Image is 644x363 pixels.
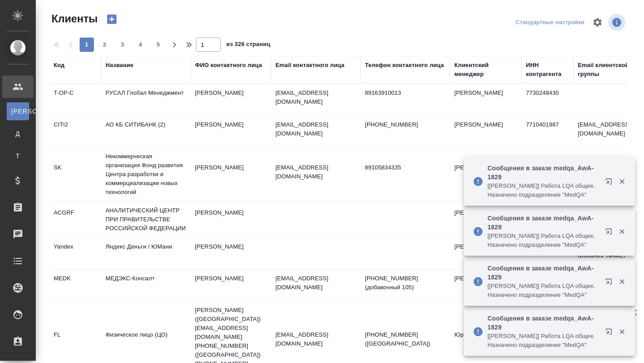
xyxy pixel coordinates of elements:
[526,61,569,79] div: ИНН контрагента
[365,89,445,97] p: 89163910013
[587,12,608,33] span: Настроить таблицу
[487,232,599,249] p: [[PERSON_NAME]] Работа LQA общее. Назначено подразделение "MedQA"
[365,61,444,70] div: Телефон контактного лица
[101,202,191,237] td: АНАЛИТИЧЕСКИЙ ЦЕНТР ПРИ ПРАВИТЕЛЬСТВЕ РОССИЙСКОЙ ФЕДЕРАЦИИ
[151,38,165,52] button: 5
[191,238,271,269] td: [PERSON_NAME]
[54,61,64,70] div: Код
[487,314,599,332] p: Сообщения в заказе medqa_AwA-1829
[191,204,271,235] td: [PERSON_NAME]
[11,107,25,116] span: [PERSON_NAME]
[613,177,631,186] button: Закрыть
[487,214,599,232] p: Сообщения в заказе medqa_AwA-1829
[365,120,445,129] p: [PHONE_NUMBER]
[133,38,148,52] button: 4
[49,326,101,357] td: FL
[191,270,271,301] td: [PERSON_NAME]
[487,282,599,300] p: [[PERSON_NAME]] Работа LQA общее. Назначено подразделение "MedQA"
[49,270,101,301] td: MEDK
[487,181,599,199] p: [[PERSON_NAME]] Работа LQA общее. Назначено подразделение "MedQA"
[600,273,621,294] button: Открыть в новой вкладке
[49,116,101,147] td: CITI2
[101,326,191,357] td: Физическое лицо (ЦО)
[365,330,445,348] p: [PHONE_NUMBER] ([GEOGRAPHIC_DATA])
[521,116,573,147] td: 7710401987
[450,116,521,147] td: [PERSON_NAME]
[450,270,521,301] td: [PERSON_NAME]
[7,125,29,143] a: Д
[49,238,101,269] td: Yandex
[613,228,631,236] button: Закрыть
[450,159,521,190] td: [PERSON_NAME]
[151,40,165,49] span: 5
[600,323,621,344] button: Открыть в новой вкладке
[101,84,191,115] td: РУСАЛ Глобал Менеджмент
[450,238,521,269] td: [PERSON_NAME]
[191,159,271,190] td: [PERSON_NAME]
[365,274,445,292] p: [PHONE_NUMBER] (добавочный 105)
[613,328,631,336] button: Закрыть
[521,84,573,115] td: 7730248430
[106,61,133,70] div: Название
[101,148,191,201] td: Некоммерческая организация Фонд развития Центра разработки и коммерциализации новых технологий
[454,61,517,79] div: Клиентский менеджер
[49,84,101,115] td: T-OP-C
[450,326,521,357] td: Юридический отдел
[7,102,29,120] a: [PERSON_NAME]
[115,38,130,52] button: 3
[49,12,97,26] span: Клиенты
[487,332,599,350] p: [[PERSON_NAME]] Работа LQA общее. Назначено подразделение "MedQA"
[600,173,621,194] button: Открыть в новой вкладке
[275,330,356,348] p: [EMAIL_ADDRESS][DOMAIN_NAME]
[7,147,29,165] a: Т
[487,264,599,282] p: Сообщения в заказе medqa_AwA-1829
[275,89,356,106] p: [EMAIL_ADDRESS][DOMAIN_NAME]
[275,274,356,292] p: [EMAIL_ADDRESS][DOMAIN_NAME]
[115,40,130,49] span: 3
[226,39,270,52] span: из 326 страниц
[11,129,25,138] span: Д
[49,159,101,190] td: SK
[101,238,191,269] td: Яндекс Деньги / ЮМани
[97,40,112,49] span: 2
[608,14,627,31] span: Посмотреть информацию
[613,278,631,286] button: Закрыть
[513,16,587,30] div: split button
[275,61,344,70] div: Email контактного лица
[11,152,25,160] span: Т
[450,204,521,235] td: [PERSON_NAME]
[195,61,262,70] div: ФИО контактного лица
[275,163,356,181] p: [EMAIL_ADDRESS][DOMAIN_NAME]
[275,120,356,138] p: [EMAIL_ADDRESS][DOMAIN_NAME]
[600,223,621,244] button: Открыть в новой вкладке
[450,84,521,115] td: [PERSON_NAME]
[365,163,445,172] p: 89105834335
[133,40,148,49] span: 4
[487,164,599,181] p: Сообщения в заказе medqa_AwA-1829
[101,116,191,147] td: АО КБ СИТИБАНК (2)
[191,84,271,115] td: [PERSON_NAME]
[49,204,101,235] td: ACGRF
[191,116,271,147] td: [PERSON_NAME]
[101,12,123,27] button: Создать
[101,270,191,301] td: МЕДЭКС-Консалт
[97,38,112,52] button: 2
